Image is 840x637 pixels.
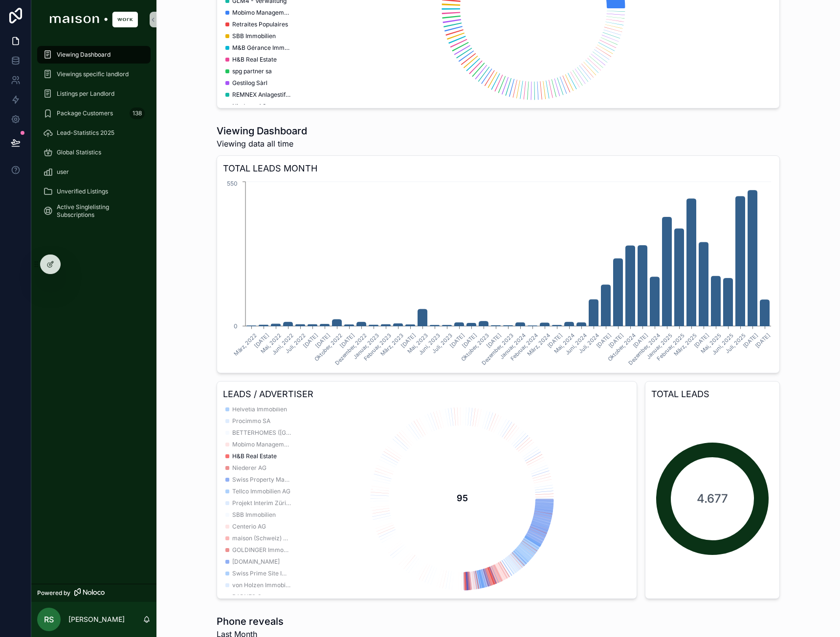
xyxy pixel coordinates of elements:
[232,452,277,460] span: H&B Real Estate
[461,332,478,349] text: [DATE]
[37,105,151,122] a: Package Customers138
[31,584,156,602] a: Powered by
[509,332,539,362] text: Februar, 2024
[37,46,151,64] a: Viewing Dashboard
[68,615,125,624] p: [PERSON_NAME]
[417,332,442,356] text: Juni, 2023
[217,138,307,149] span: Viewing data all time
[232,593,291,601] span: BARNES Commercial Realty SA
[338,332,356,349] text: [DATE]
[457,493,468,503] text: 95
[232,558,280,566] span: [DOMAIN_NAME]
[564,332,588,356] text: Juni, 2024
[673,332,698,357] text: März, 2025
[232,32,276,40] span: SBB Immobilien
[44,614,54,625] span: RS
[284,332,307,355] text: Juli, 2022
[130,107,145,119] div: 138
[697,491,728,507] span: 4.677
[700,332,723,355] text: Mai, 2025
[57,188,108,195] span: Unverified Listings
[260,332,283,355] text: Mai, 2022
[232,581,291,589] span: von Holzen Immobilien AG
[232,91,291,99] span: REMNEX Anlagestiftung
[57,168,69,176] span: user
[37,124,151,142] a: Lead-Statistics 2025
[57,70,129,78] span: Viewings specific landlord
[57,90,114,98] span: Listings per Landlord
[232,44,291,52] span: M&B Gérance Immobilière SA
[232,417,270,425] span: Procimmo SA
[232,476,291,484] span: Swiss Property Management AG
[37,144,151,161] a: Global Statistics
[232,499,291,507] span: Projekt Interim Zürich GmbH
[232,570,291,577] span: Swiss Prime Site Immobilien AG
[233,332,258,357] text: März, 2022
[232,464,266,472] span: Niederer AG
[37,85,151,103] a: Listings per Landlord
[498,332,527,361] text: Januar, 2024
[333,332,368,366] text: Dezember, 2022
[485,332,503,349] text: [DATE]
[553,332,576,355] text: Mai, 2024
[232,534,291,542] span: maison (Schweiz) GmbH
[606,332,637,362] text: Oktober, 2024
[227,180,238,187] tspan: 550
[448,332,466,349] text: [DATE]
[379,332,405,357] text: März, 2023
[57,149,101,156] span: Global Statistics
[232,511,276,519] span: SBB Immobilien
[232,79,267,87] span: Gestilog Sàrl
[546,332,564,349] text: [DATE]
[232,405,287,413] span: Helvetia Immobilien
[607,332,625,349] text: [DATE]
[595,332,613,349] text: [DATE]
[314,332,332,349] text: [DATE]
[232,488,290,495] span: Tellco Immobilien AG
[232,546,291,554] span: GOLDINGER Immobilien AG
[270,332,295,356] text: Juni, 2022
[406,332,429,355] text: Mai, 2023
[232,9,291,17] span: Mobimo Management AG
[754,332,772,349] text: [DATE]
[223,387,631,401] h3: LEADS / ADVERTISER
[742,332,759,349] text: [DATE]
[232,56,277,64] span: H&B Real Estate
[724,332,747,355] text: Juli, 2025
[57,109,113,117] span: Package Customers
[232,21,288,28] span: Retraites Populaires
[234,322,238,330] tspan: 0
[232,103,266,110] span: Niederer AG
[31,39,156,233] div: scrollable content
[57,203,141,219] span: Active Singlelisting Subscriptions
[253,332,270,349] text: [DATE]
[352,332,380,361] text: Januar, 2023
[57,51,111,59] span: Viewing Dashboard
[232,523,266,531] span: Centerio AG
[645,332,674,361] text: Januar, 2025
[223,179,774,367] div: chart
[632,332,649,349] text: [DATE]
[710,332,735,356] text: Juni, 2025
[50,12,138,27] img: App logo
[693,332,710,349] text: [DATE]
[37,183,151,200] a: Unverified Listings
[480,332,515,366] text: Dezember, 2023
[460,332,490,362] text: Oktober, 2023
[526,332,552,357] text: März, 2024
[232,67,272,75] span: spg partner sa
[302,332,319,349] text: [DATE]
[217,615,284,628] h1: Phone reveals
[656,332,686,362] text: Februar, 2025
[37,202,151,220] a: Active Singlelisting Subscriptions
[223,162,774,175] h3: TOTAL LEADS MONTH
[232,441,291,448] span: Mobimo Management AG
[37,65,151,83] a: Viewings specific landlord
[577,332,600,355] text: Juli, 2024
[37,589,70,597] span: Powered by
[37,163,151,181] a: user
[232,429,291,437] span: BETTERHOMES ([GEOGRAPHIC_DATA]) AG
[313,332,344,362] text: Oktober, 2022
[399,332,417,349] text: [DATE]
[431,332,454,355] text: Juli, 2023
